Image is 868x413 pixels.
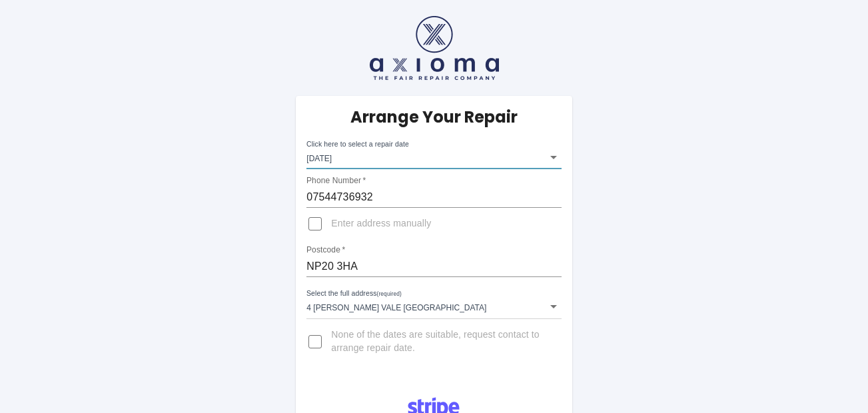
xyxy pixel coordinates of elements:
span: Enter address manually [331,217,431,230]
label: Phone Number [306,175,366,187]
span: None of the dates are suitable, request contact to arrange repair date. [331,328,550,355]
small: (required) [377,291,402,297]
img: axioma [370,16,499,80]
div: [DATE] [306,145,561,169]
label: Click here to select a repair date [306,139,409,149]
label: Postcode [306,244,345,256]
div: 4 [PERSON_NAME] Vale [GEOGRAPHIC_DATA] [306,294,561,318]
h5: Arrange Your Repair [350,107,518,128]
label: Select the full address [306,288,402,299]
